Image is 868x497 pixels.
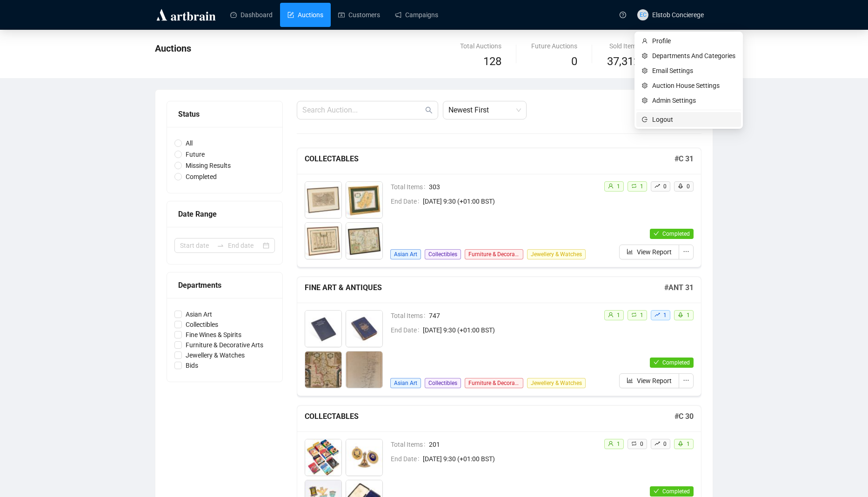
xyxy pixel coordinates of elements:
[178,108,271,120] div: Status
[674,153,694,165] h5: # C 31
[642,83,648,88] span: setting
[619,373,679,388] button: View Report
[305,439,341,476] img: 1_1.jpg
[448,101,521,119] span: Newest First
[155,7,217,22] img: logo
[297,148,701,267] a: COLLECTABLES#C 31Total Items303End Date[DATE] 9:30 (+01:00 BST)Asian ArtCollectiblesFurniture & D...
[637,247,672,257] span: View Report
[287,3,323,27] a: Auctions
[654,231,659,236] span: check
[302,105,423,116] input: Search Auction...
[607,53,640,71] span: 37,312
[346,223,382,259] img: 4_1.jpg
[608,183,614,189] span: user
[391,439,429,450] span: Total Items
[663,441,667,447] span: 0
[182,350,248,360] span: Jewellery & Watches
[346,439,382,476] img: 2_1.jpg
[663,183,667,190] span: 0
[305,351,341,388] img: 3_1.jpg
[346,311,382,347] img: 2_1.jpg
[182,149,208,159] span: Future
[674,411,694,422] h5: # C 30
[678,312,683,318] span: rocket
[617,183,620,190] span: 1
[654,312,660,318] span: rise
[652,11,704,19] span: Elstob Concierege
[346,182,382,218] img: 2_1.jpg
[305,411,674,422] h5: COLLECTABLES
[627,248,633,255] span: bar-chart
[836,465,859,488] iframe: Intercom live chat
[460,41,501,51] div: Total Auctions
[607,41,640,51] div: Sold Items
[429,311,596,321] span: 747
[654,359,659,365] span: check
[228,240,261,251] input: End date
[678,183,683,189] span: rocket
[678,441,683,446] span: rocket
[391,196,423,206] span: End Date
[465,378,523,388] span: Furniture & Decorative Arts
[627,377,633,384] span: bar-chart
[631,312,637,318] span: retweet
[230,3,273,27] a: Dashboard
[654,183,660,189] span: rise
[217,242,224,249] span: to
[178,208,271,220] div: Date Range
[683,377,689,384] span: ellipsis
[390,378,421,388] span: Asian Art
[619,245,679,259] button: View Report
[155,43,191,54] span: Auctions
[652,95,735,106] span: Admin Settings
[391,182,429,192] span: Total Items
[483,55,501,68] span: 128
[662,488,690,495] span: Completed
[608,441,614,446] span: user
[180,240,213,251] input: Start date
[640,312,643,318] span: 1
[465,249,523,259] span: Furniture & Decorative Arts
[425,106,433,114] span: search
[642,98,648,103] span: setting
[654,441,660,446] span: rise
[654,488,659,494] span: check
[390,249,421,259] span: Asian Art
[182,160,234,171] span: Missing Results
[423,325,596,335] span: [DATE] 9:30 (+01:00 BST)
[297,277,701,396] a: FINE ART & ANTIQUES#ANT 31Total Items747End Date[DATE] 9:30 (+01:00 BST)Asian ArtCollectiblesFurn...
[182,172,220,182] span: Completed
[639,10,646,20] span: EC
[429,439,596,450] span: 201
[178,279,271,291] div: Departments
[305,311,341,347] img: 1_1.jpg
[687,441,690,447] span: 1
[305,223,341,259] img: 3_1.jpg
[391,454,423,464] span: End Date
[423,196,596,206] span: [DATE] 9:30 (+01:00 BST)
[652,51,735,61] span: Departments And Categories
[217,242,224,249] span: swap-right
[642,53,648,59] span: setting
[652,36,735,46] span: Profile
[531,41,577,51] div: Future Auctions
[642,38,648,44] span: user
[182,319,222,330] span: Collectibles
[182,330,245,340] span: Fine Wines & Spirits
[425,378,461,388] span: Collectibles
[631,183,637,189] span: retweet
[640,441,643,447] span: 0
[642,68,648,73] span: setting
[305,153,674,165] h5: COLLECTABLES
[642,117,648,122] span: logout
[527,249,586,259] span: Jewellery & Watches
[664,282,694,293] h5: # ANT 31
[631,441,637,446] span: retweet
[617,312,620,318] span: 1
[687,183,690,190] span: 0
[662,231,690,237] span: Completed
[395,3,438,27] a: Campaigns
[620,12,626,18] span: question-circle
[617,441,620,447] span: 1
[423,454,596,464] span: [DATE] 9:30 (+01:00 BST)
